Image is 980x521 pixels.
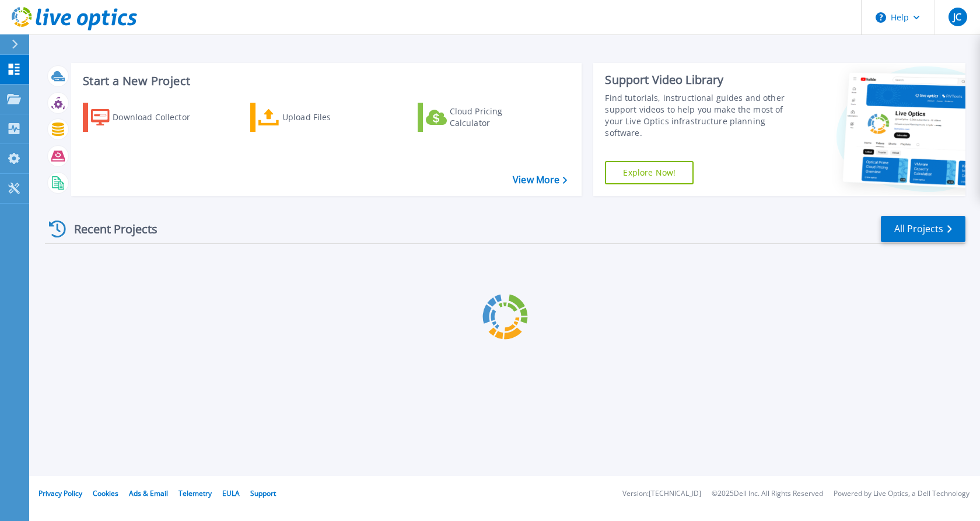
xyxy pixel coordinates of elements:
[834,490,970,498] li: Powered by Live Optics, a Dell Technology
[450,106,543,129] div: Cloud Pricing Calculator
[712,490,823,498] li: © 2025 Dell Inc. All Rights Reserved
[605,92,793,139] div: Find tutorials, instructional guides and other support videos to help you make the most of your L...
[83,103,213,132] a: Download Collector
[881,216,965,242] a: All Projects
[282,106,376,129] div: Upload Files
[178,488,212,498] a: Telemetry
[605,161,694,184] a: Explore Now!
[222,488,240,498] a: EULA
[250,103,380,132] a: Upload Files
[83,75,567,88] h3: Start a New Project
[953,12,961,22] span: JC
[45,215,173,243] div: Recent Projects
[129,488,168,498] a: Ads & Email
[113,106,206,129] div: Download Collector
[250,488,276,498] a: Support
[38,488,82,498] a: Privacy Policy
[93,488,118,498] a: Cookies
[418,103,548,132] a: Cloud Pricing Calculator
[622,490,701,498] li: Version: [TECHNICAL_ID]
[513,174,567,186] a: View More
[605,72,793,88] div: Support Video Library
